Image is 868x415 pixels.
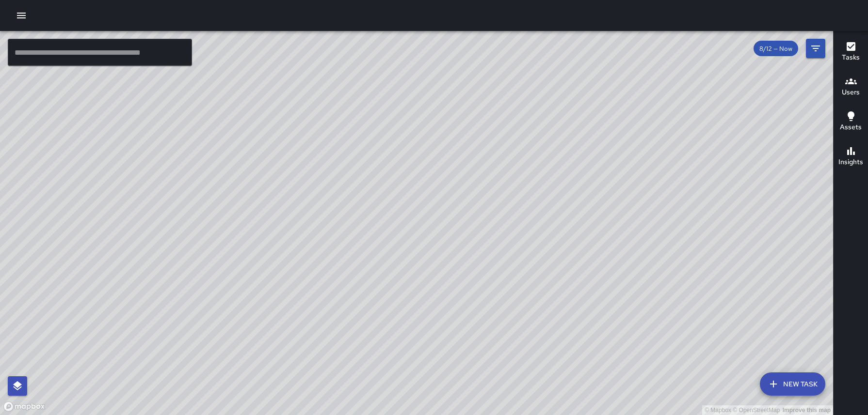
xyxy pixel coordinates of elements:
h6: Assets [840,122,862,133]
button: Filters [806,39,825,58]
button: Assets [834,105,868,139]
button: Tasks [834,35,868,70]
h6: Insights [838,157,863,168]
button: New Task [760,372,825,396]
h6: Users [842,87,860,98]
button: Users [834,70,868,105]
span: 8/12 — Now [754,45,798,53]
h6: Tasks [842,52,860,63]
button: Insights [834,139,868,174]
